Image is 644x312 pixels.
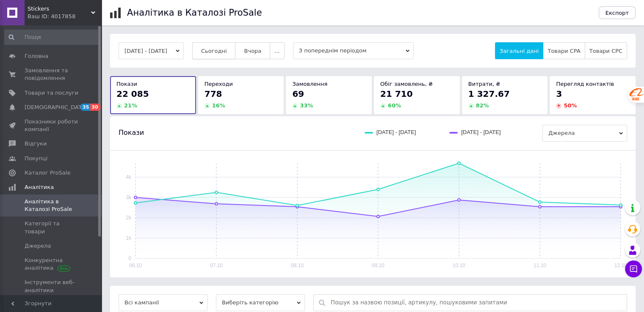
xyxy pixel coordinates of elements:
span: 16 % [212,102,225,109]
span: Товари CPA [547,48,580,54]
text: 06.10 [129,263,142,268]
span: Виберіть категорію [216,294,305,311]
text: 12.10 [614,263,627,268]
span: 33 % [300,102,313,109]
span: 21 710 [380,89,413,99]
button: Товари CPC [585,42,627,59]
button: ... [270,42,284,59]
span: Аналітика [25,183,54,191]
text: 3k [126,194,132,200]
button: Сьогодні [192,42,236,59]
span: Інструменти веб-аналітики [25,279,78,294]
span: Товари та послуги [25,89,78,97]
span: Замовлення [292,81,327,87]
text: 4k [126,174,132,180]
span: З попереднім періодом [293,42,414,59]
span: Витрати, ₴ [468,81,500,87]
span: [DEMOGRAPHIC_DATA] [25,104,87,111]
span: Конкурентна аналітика [25,257,78,272]
span: Покази [116,81,137,87]
span: 69 [292,89,304,99]
span: Категорії та товари [25,220,78,235]
button: Чат з покупцем [625,260,642,277]
button: [DATE] - [DATE] [119,42,184,59]
span: Джерела [25,242,51,250]
span: Всі кампанії [119,294,207,311]
span: Експорт [605,10,629,16]
span: 1 327.67 [468,89,510,99]
text: 08.10 [291,263,304,268]
span: Переходи [205,81,233,87]
span: 22 085 [116,89,149,99]
span: Показники роботи компанії [25,118,78,133]
span: Каталог ProSale [25,169,70,177]
span: Stickers [28,5,91,13]
text: 07.10 [210,263,223,268]
span: Вчора [244,48,261,54]
span: Обіг замовлень, ₴ [380,81,433,87]
text: 0 [128,255,131,261]
span: 21 % [124,102,137,109]
span: Покази [119,128,144,137]
span: Загальні дані [500,48,539,54]
span: Джерела [542,125,627,142]
button: Експорт [599,6,636,19]
span: 35 [80,104,90,111]
span: Перегляд контактів [556,81,614,87]
text: 10.10 [453,263,465,268]
span: Сьогодні [201,48,227,54]
text: 1k [126,235,132,241]
div: Ваш ID: 4017858 [28,13,102,20]
h1: Аналітика в Каталозі ProSale [127,8,262,18]
span: Відгуки [25,140,47,148]
button: Загальні дані [495,42,543,59]
span: Аналітика в Каталозі ProSale [25,198,78,213]
span: 60 % [388,102,401,109]
span: 30 [90,104,100,111]
span: Покупці [25,155,47,162]
span: ... [274,48,279,54]
span: 50 % [564,102,577,109]
input: Пошук [4,30,100,45]
span: 778 [205,89,222,99]
text: 2k [126,215,132,221]
input: Пошук за назвою позиції, артикулу, пошуковими запитами [331,295,622,311]
span: Замовлення та повідомлення [25,67,78,82]
text: 09.10 [372,263,384,268]
span: 3 [556,89,562,99]
span: Головна [25,52,48,60]
span: 82 % [476,102,489,109]
button: Товари CPA [543,42,585,59]
text: 11.10 [533,263,546,268]
span: Товари CPC [589,48,622,54]
button: Вчора [235,42,270,59]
